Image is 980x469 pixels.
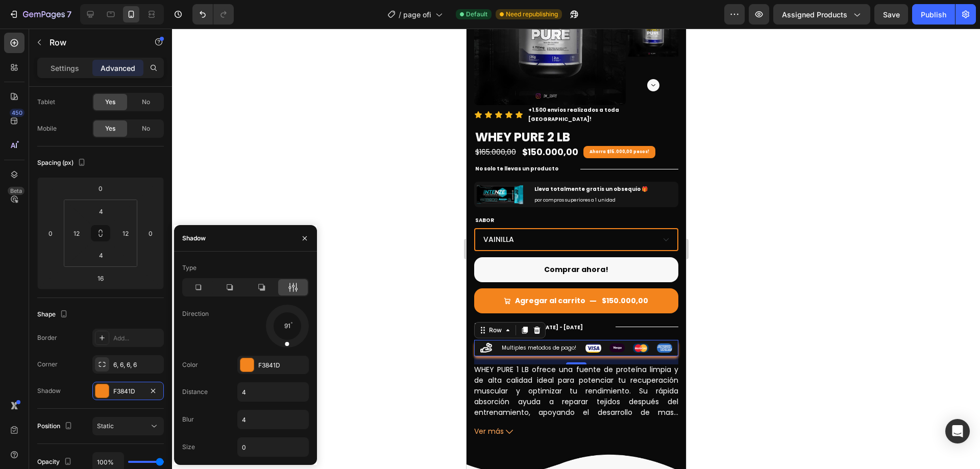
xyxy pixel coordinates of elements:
div: Border [37,333,57,342]
iframe: Design area [467,29,686,469]
span: Static [97,422,114,430]
div: Shadow [37,386,61,396]
div: Shape [37,308,70,322]
span: No [142,97,150,107]
div: Direction [182,309,209,318]
span: Yes [105,124,115,133]
div: Beta [8,187,24,195]
input: 0 [143,226,158,241]
p: Row [50,36,136,48]
button: Assigned Products [773,4,870,24]
div: Tablet [37,97,55,107]
div: Type [182,263,197,273]
button: Save [874,4,908,24]
div: Open Intercom Messenger [945,419,970,443]
div: Undo/Redo [192,4,234,24]
div: Opacity [37,455,74,469]
div: F3841D [113,387,143,396]
div: Distance [182,387,208,397]
div: Add... [113,334,161,343]
div: Color [182,360,198,369]
span: / [399,9,401,20]
input: 0 [43,226,58,241]
span: Assigned Products [782,9,847,20]
button: Publish [912,4,955,24]
input: Auto [238,438,308,456]
span: page ofi [403,9,431,20]
span: Save [883,10,900,19]
span: No [142,124,150,133]
div: Size [182,442,195,452]
input: l [90,270,111,286]
div: Blur [182,415,194,424]
p: Advanced [101,63,135,73]
p: 7 [67,8,71,20]
input: 12px [69,226,84,241]
span: Yes [105,97,115,107]
div: Shadow [182,234,206,243]
div: 6, 6, 6, 6 [113,360,161,369]
input: Auto [238,383,308,401]
div: F3841D [258,361,306,370]
span: Need republishing [506,10,558,19]
input: 4px [91,204,111,219]
input: 12px [118,226,133,241]
button: Static [92,417,164,435]
div: Publish [921,9,946,20]
div: Mobile [37,124,57,133]
div: Spacing (px) [37,156,88,170]
input: 4px [91,248,111,263]
p: Settings [51,63,79,73]
span: Default [466,10,487,19]
input: Auto [238,410,308,429]
div: 450 [10,109,24,117]
div: Position [37,419,75,433]
div: Corner [37,360,58,369]
button: 7 [4,4,76,24]
input: 0 [90,181,111,196]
